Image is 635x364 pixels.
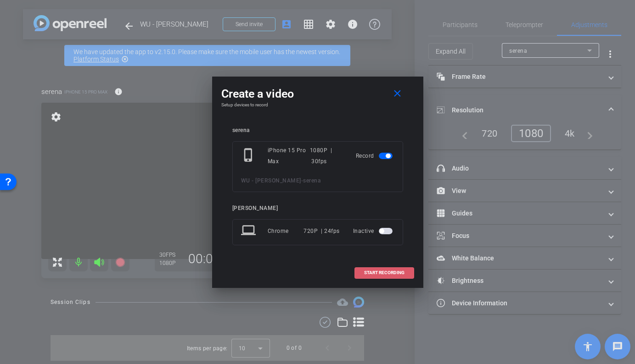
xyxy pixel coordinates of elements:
button: START RECORDING [354,267,414,279]
span: WU - [PERSON_NAME] [241,177,301,184]
div: 1080P | 30fps [310,145,343,167]
div: [PERSON_NAME] [232,205,403,212]
div: Inactive [353,223,394,239]
div: 720P | 24fps [303,223,340,239]
div: serena [232,127,403,134]
div: Create a video [221,86,414,102]
div: Chrome [268,223,304,239]
mat-icon: close [392,88,403,99]
div: Record [356,145,394,167]
span: serena [303,177,320,184]
span: START RECORDING [364,270,405,275]
div: iPhone 15 Pro Max [268,145,310,167]
mat-icon: laptop [241,223,258,239]
span: - [301,177,303,184]
h4: Setup devices to record [221,102,414,108]
mat-icon: phone_iphone [241,148,258,164]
